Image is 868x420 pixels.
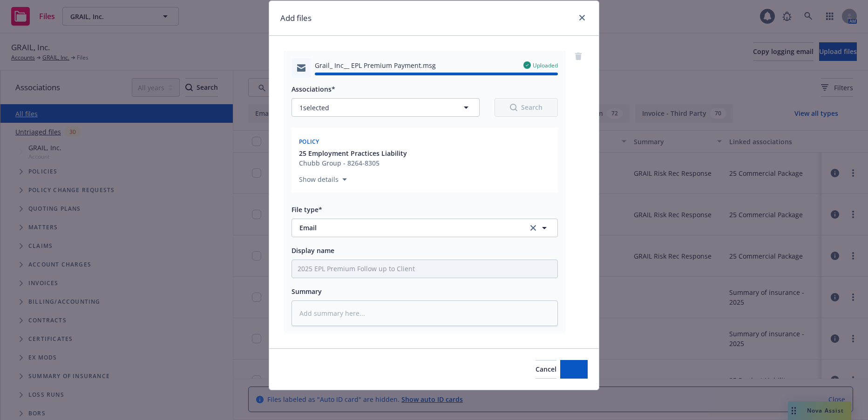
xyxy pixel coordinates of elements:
a: remove [573,51,584,62]
span: 1 selected [299,103,329,113]
button: 25 Employment Practices Liability [299,148,407,158]
span: Cancel [536,365,556,373]
span: Add files [560,365,588,373]
span: Grail_ Inc__ EPL Premium Payment.msg [315,60,436,70]
span: Uploaded [533,61,558,69]
button: Add files [560,360,588,379]
button: Emailclear selection [292,219,558,237]
h1: Add files [280,12,312,24]
button: Cancel [536,360,556,379]
input: Add display name here... [292,260,557,278]
button: Show details [295,174,351,185]
div: Chubb Group - 8264-8305 [299,158,407,168]
a: clear selection [528,222,539,233]
span: Email [299,223,515,233]
button: 1selected [292,98,480,117]
span: Associations* [292,85,335,93]
a: close [576,12,588,23]
span: Display name [292,246,334,255]
span: Summary [292,287,322,296]
span: File type* [292,205,322,214]
span: Policy [299,138,319,146]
